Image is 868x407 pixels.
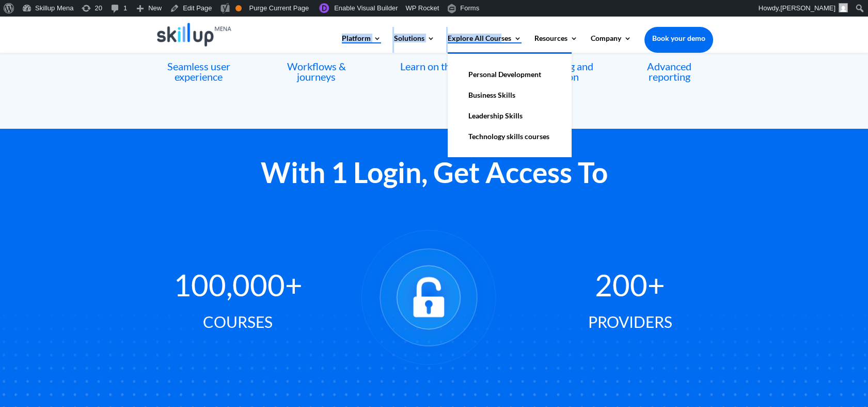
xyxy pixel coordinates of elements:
span: 200+ [595,267,665,303]
a: Leadership Skills [458,105,561,126]
a: Company [591,35,632,52]
h2: With 1 Login, Get Access To [155,158,713,192]
a: Explore All Courses [448,35,522,52]
span: 100,000+ [173,267,303,303]
span: Seamless user experience [167,60,230,83]
img: Skillup Mena [157,23,232,47]
a: Resources [534,35,578,52]
span: Advanced reporting [647,60,691,83]
iframe: Chat Widget [816,357,868,407]
div: OK [235,5,242,11]
a: Solutions [394,35,435,52]
h3: Providers [547,314,713,335]
h3: Courses [155,314,321,335]
a: Personal Development [458,64,561,85]
a: Platform [342,35,381,52]
a: Book your demo [644,27,713,50]
span: Workflows & journeys [287,60,346,83]
a: Business Skills [458,85,561,105]
span: [PERSON_NAME] [780,4,835,12]
span: Learn on the go [400,60,468,72]
a: Technology skills courses [458,126,561,147]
